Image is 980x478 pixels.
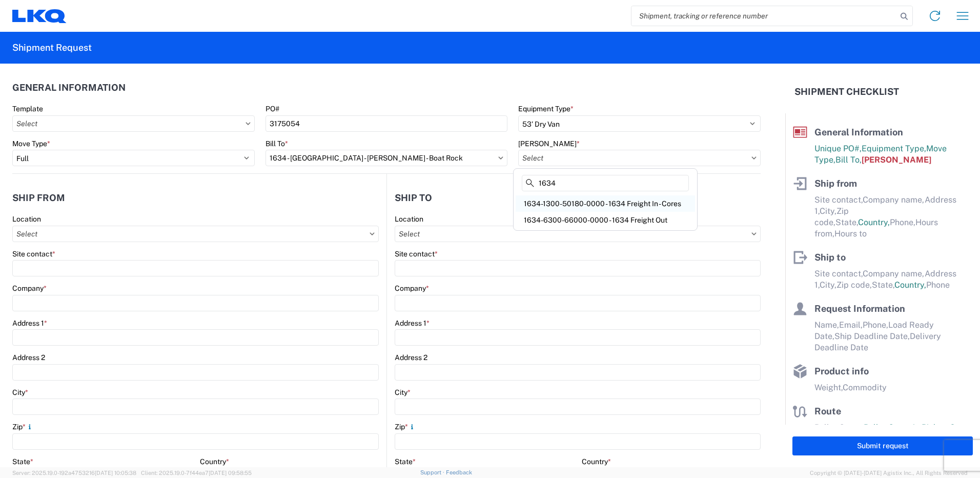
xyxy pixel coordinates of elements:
[835,155,862,165] span: Bill To,
[835,217,858,227] span: State,
[814,303,905,314] span: Request Information
[12,388,28,397] label: City
[814,366,869,376] span: Product info
[266,150,508,166] input: Select
[12,214,41,224] label: Location
[810,468,968,477] span: Copyright © [DATE]-[DATE] Agistix Inc., All Rights Reserved
[814,269,863,278] span: Site contact,
[12,422,34,431] label: Zip
[12,470,136,476] span: Server: 2025.19.0-192a4753216
[12,284,47,293] label: Company
[12,83,126,93] h2: General Information
[516,212,695,228] div: 1634-6300-66000-0000 - 1634 Freight Out
[12,139,50,148] label: Move Type
[814,423,864,432] span: Pallet Count,
[95,470,136,476] span: [DATE] 10:05:38
[395,422,416,431] label: Zip
[890,217,915,227] span: Phone,
[12,249,55,258] label: Site contact
[872,280,894,290] span: State,
[12,457,33,466] label: State
[863,320,888,330] span: Phone,
[12,226,379,242] input: Select
[582,457,611,466] label: Country
[839,320,863,330] span: Email,
[446,469,472,475] a: Feedback
[209,470,252,476] span: [DATE] 09:58:55
[814,423,972,444] span: Pallet Count in Pickup Stops equals Pallet Count in delivery stops
[395,353,427,362] label: Address 2
[894,280,926,290] span: Country,
[266,104,279,113] label: PO#
[12,115,255,132] input: Select
[12,353,45,362] label: Address 2
[834,331,910,341] span: Ship Deadline Date,
[395,388,411,397] label: City
[858,217,890,227] span: Country,
[395,226,761,242] input: Select
[266,139,288,148] label: Bill To
[518,104,574,113] label: Equipment Type
[395,214,423,224] label: Location
[395,318,430,328] label: Address 1
[141,470,252,476] span: Client: 2025.19.0-7f44ea7
[518,150,761,166] input: Select
[631,6,897,26] input: Shipment, tracking or reference number
[395,457,416,466] label: State
[792,436,973,455] button: Submit request
[395,193,432,203] h2: Ship to
[863,195,925,205] span: Company name,
[863,269,925,278] span: Company name,
[814,144,862,153] span: Unique PO#,
[516,195,695,212] div: 1634-1300-50180-0000 - 1634 Freight In - Cores
[12,104,43,113] label: Template
[395,249,438,258] label: Site contact
[814,127,903,137] span: General Information
[814,406,841,416] span: Route
[814,383,843,392] span: Weight,
[862,155,931,165] span: [PERSON_NAME]
[836,280,872,290] span: Zip code,
[814,320,839,330] span: Name,
[12,318,47,328] label: Address 1
[420,469,446,475] a: Support
[814,178,857,189] span: Ship from
[12,193,65,203] h2: Ship from
[862,144,926,153] span: Equipment Type,
[820,280,836,290] span: City,
[843,383,887,392] span: Commodity
[12,42,92,54] h2: Shipment Request
[926,280,950,290] span: Phone
[395,284,429,293] label: Company
[814,252,846,263] span: Ship to
[834,229,867,238] span: Hours to
[820,206,836,216] span: City,
[814,195,863,205] span: Site contact,
[200,457,229,466] label: Country
[794,86,899,98] h2: Shipment Checklist
[518,139,580,148] label: [PERSON_NAME]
